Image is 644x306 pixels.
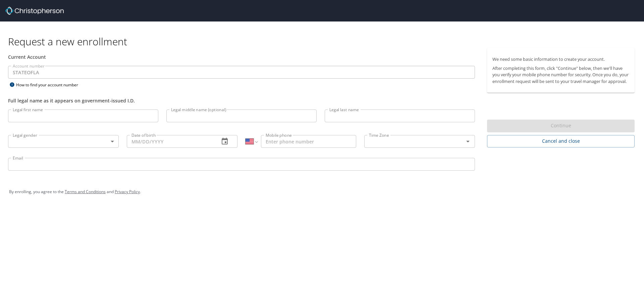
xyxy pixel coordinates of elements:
p: We need some basic information to create your account. [492,56,629,62]
div: Current Account [8,53,475,60]
img: cbt logo [5,7,64,15]
a: Terms and Conditions [65,189,106,194]
input: Enter phone number [261,135,356,148]
div: By enrolling, you agree to the and . [9,183,635,200]
h1: Request a new enrollment [8,35,640,48]
button: Open [463,137,473,146]
span: Cancel and close [492,137,629,145]
input: MM/DD/YYYY [127,135,214,148]
p: After completing this form, click "Continue" below, then we'll have you verify your mobile phone ... [492,65,629,85]
div: Full legal name as it appears on government-issued I.D. [8,97,475,104]
a: Privacy Policy [115,189,140,194]
div: How to find your account number [8,81,92,89]
button: Cancel and close [487,135,635,147]
div: ​ [8,135,119,148]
